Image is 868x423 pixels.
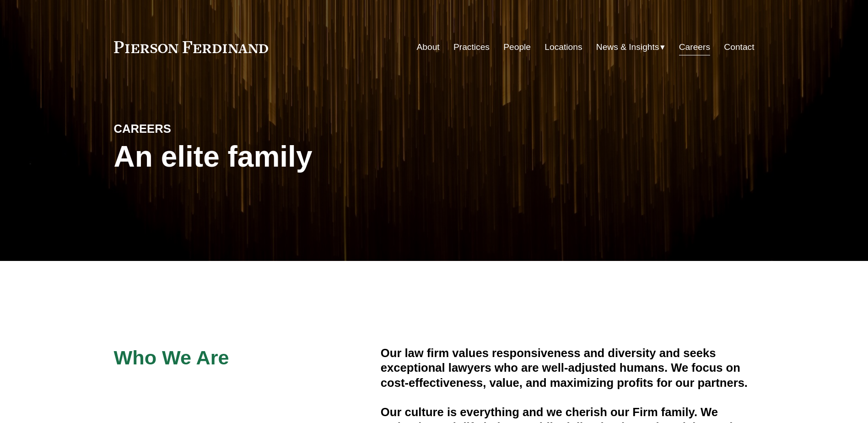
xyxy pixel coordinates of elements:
a: folder dropdown [596,38,665,56]
h4: Our law firm values responsiveness and diversity and seeks exceptional lawyers who are well-adjus... [381,346,755,390]
a: Locations [545,38,582,56]
span: News & Insights [596,39,659,55]
span: Who We Are [114,347,229,369]
a: Contact [724,38,754,56]
a: People [503,38,531,56]
a: Practices [453,38,490,56]
a: About [417,38,440,56]
a: Careers [679,38,710,56]
h4: CAREERS [114,121,274,136]
h1: An elite family [114,140,434,174]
